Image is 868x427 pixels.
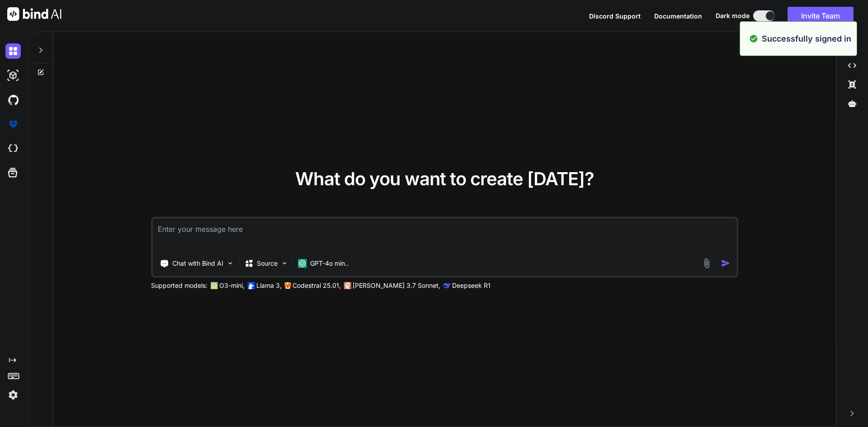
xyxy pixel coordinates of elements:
img: Bind AI [7,7,61,21]
p: O3-mini, [219,281,245,290]
p: Deepseek R1 [452,281,491,290]
p: Codestral 25.01, [292,281,341,290]
span: Dark mode [716,11,750,20]
p: Supported models: [151,281,208,290]
p: Llama 3, [256,281,282,290]
img: premium [5,117,21,132]
img: GPT-4o mini [297,259,307,268]
button: Documentation [654,11,702,21]
img: Pick Models [280,259,288,267]
img: cloudideIcon [5,141,21,156]
img: claude [443,282,450,289]
img: alert [749,33,758,45]
button: Invite Team [788,7,854,25]
img: icon [721,258,731,268]
img: GPT-4 [210,282,217,289]
img: Llama2 [247,282,255,289]
p: Chat with Bind AI [172,259,223,268]
span: What do you want to create [DATE]? [295,168,594,190]
img: claude [344,282,351,289]
button: Discord Support [589,11,641,21]
img: settings [5,387,21,403]
span: Discord Support [589,12,641,20]
img: Pick Tools [226,259,234,267]
img: darkAi-studio [5,68,21,83]
p: GPT-4o min.. [310,259,349,268]
img: attachment [702,258,712,268]
img: Mistral-AI [284,282,291,289]
img: darkChat [5,43,21,59]
p: Successfully signed in [762,33,851,45]
span: Documentation [654,12,702,20]
p: [PERSON_NAME] 3.7 Sonnet, [353,281,440,290]
img: githubDark [5,92,21,108]
p: Source [257,259,278,268]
